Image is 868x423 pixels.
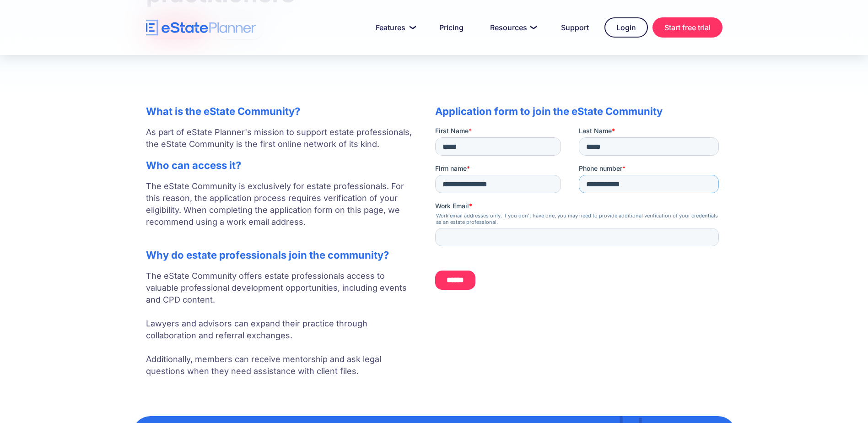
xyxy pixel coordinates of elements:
[146,180,417,240] p: The eState Community is exclusively for estate professionals. For this reason, the application pr...
[146,20,256,36] a: home
[435,126,722,298] iframe: Form 0
[428,18,474,37] a: Pricing
[146,270,417,377] p: The eState Community offers estate professionals access to valuable professional development oppo...
[365,18,424,37] a: Features
[652,17,722,38] a: Start free trial
[604,17,648,38] a: Login
[550,18,600,37] a: Support
[146,105,417,117] h2: What is the eState Community?
[146,249,417,261] h2: Why do estate professionals join the community?
[435,105,722,117] h2: Application form to join the eState Community
[146,159,417,171] h2: Who can access it?
[146,126,417,150] p: As part of eState Planner's mission to support estate professionals, the eState Community is the ...
[479,18,545,37] a: Resources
